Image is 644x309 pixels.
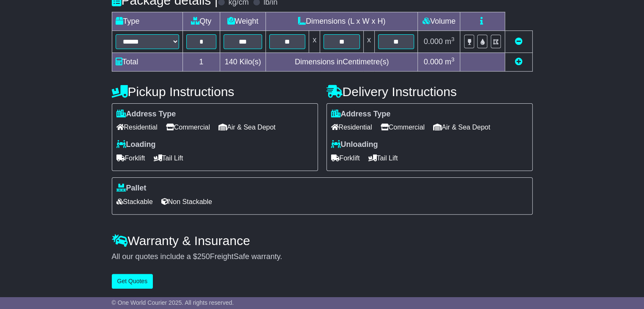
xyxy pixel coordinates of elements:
[451,56,455,63] sup: 3
[182,12,220,30] td: Qty
[445,37,455,46] span: m
[424,58,443,66] span: 0.000
[112,12,182,30] td: Type
[218,121,276,134] span: Air & Sea Depot
[445,58,455,66] span: m
[363,30,374,52] td: x
[224,58,237,66] span: 140
[331,110,391,119] label: Address Type
[433,121,490,134] span: Air & Sea Depot
[515,58,522,66] a: Add new item
[381,121,425,134] span: Commercial
[265,52,417,71] td: Dimensions in Centimetre(s)
[116,152,145,165] span: Forklift
[220,12,265,30] td: Weight
[116,140,156,149] label: Loading
[112,299,234,306] span: © One World Courier 2025. All rights reserved.
[116,121,158,134] span: Residential
[418,12,460,30] td: Volume
[368,152,398,165] span: Tail Lift
[515,37,522,46] a: Remove this item
[197,252,210,261] span: 250
[326,85,533,99] h4: Delivery Instructions
[154,152,183,165] span: Tail Lift
[331,140,378,149] label: Unloading
[116,110,176,119] label: Address Type
[166,121,210,134] span: Commercial
[424,37,443,46] span: 0.000
[161,195,212,208] span: Non Stackable
[116,184,146,193] label: Pallet
[309,30,320,52] td: x
[112,52,182,71] td: Total
[116,195,153,208] span: Stackable
[112,274,153,289] button: Get Quotes
[112,85,318,99] h4: Pickup Instructions
[112,234,533,248] h4: Warranty & Insurance
[451,36,455,42] sup: 3
[220,52,265,71] td: Kilo(s)
[331,152,360,165] span: Forklift
[265,12,417,30] td: Dimensions (L x W x H)
[331,121,372,134] span: Residential
[112,252,533,262] div: All our quotes include a $ FreightSafe warranty.
[182,52,220,71] td: 1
